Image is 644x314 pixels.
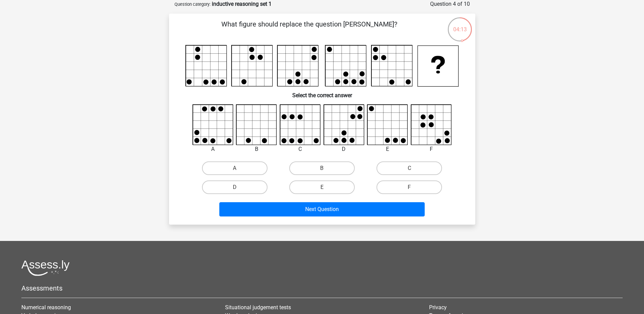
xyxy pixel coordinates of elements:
[289,161,355,175] label: B
[289,180,355,194] label: E
[376,180,442,194] label: F
[275,145,326,153] div: C
[406,145,457,153] div: F
[21,260,70,276] img: Assessly logo
[180,19,439,39] p: What figure should replace the question [PERSON_NAME]?
[187,145,239,153] div: A
[447,17,473,34] div: 04:13
[318,145,370,153] div: D
[212,1,272,7] strong: inductive reasoning set 1
[202,161,268,175] label: A
[376,161,442,175] label: C
[231,145,282,153] div: B
[362,145,413,153] div: E
[429,304,447,311] a: Privacy
[219,202,425,216] button: Next Question
[21,284,623,292] h5: Assessments
[225,304,291,311] a: Situational judgement tests
[180,87,464,99] h6: Select the correct answer
[21,304,71,311] a: Numerical reasoning
[174,2,210,7] small: Question category:
[202,180,268,194] label: D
